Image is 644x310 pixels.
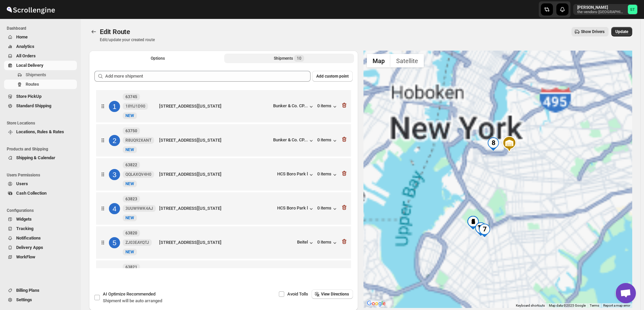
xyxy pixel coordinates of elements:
[125,250,134,254] span: NEW
[4,42,77,51] button: Analytics
[16,181,28,186] span: Users
[367,54,390,67] button: Show street map
[603,304,630,307] a: Report a map error
[159,137,270,144] div: [STREET_ADDRESS][US_STATE]
[7,26,78,31] span: Dashboard
[16,288,39,293] span: Billing Plans
[159,239,294,246] div: [STREET_ADDRESS][US_STATE]
[297,56,301,61] span: 10
[109,135,120,146] div: 2
[4,32,77,42] button: Home
[96,226,351,259] div: 563820ZJ03EAYQTJNewNEW[STREET_ADDRESS][US_STATE]Beitel0 items
[365,299,387,308] a: Open this area in Google Maps (opens a new window)
[125,206,153,211] span: 3UUW9WK4AJ
[4,224,77,233] button: Tracking
[16,226,33,231] span: Tracking
[273,137,308,142] div: Bunker & Co. CP...
[581,29,605,34] span: Show Drivers
[16,191,47,196] span: Cash Collection
[100,37,155,43] p: Edit/update your created route
[16,155,55,160] span: Shipping & Calendar
[89,65,358,271] div: Selected Shipments
[390,54,424,67] button: Show satellite imagery
[125,172,151,177] span: QQLAXQV4H0
[26,82,39,87] span: Routes
[16,34,28,39] span: Home
[573,4,638,15] button: User menu
[125,94,137,99] b: 63745
[277,171,315,178] button: HCS Boro Park l
[572,27,609,36] button: Show Drivers
[287,291,308,297] span: Avoid Tolls
[487,137,500,151] div: 8
[224,54,354,63] button: Selected Shipments
[109,169,120,180] div: 3
[109,101,120,112] div: 1
[16,235,41,241] span: Notifications
[5,1,56,18] img: ScrollEngine
[7,172,78,178] span: Users Permissions
[4,179,77,189] button: Users
[7,146,78,152] span: Products and Shipping
[125,181,134,186] span: NEW
[103,291,155,297] span: AI Optimize
[317,103,338,110] div: 0 items
[277,205,315,212] button: HCS Boro Park l
[616,283,636,303] a: Open chat
[159,205,274,212] div: [STREET_ADDRESS][US_STATE]
[16,94,41,99] span: Store PickUp
[125,231,137,235] b: 63820
[273,103,308,108] div: Bunker & Co. CP...
[109,203,120,214] div: 4
[317,137,338,144] div: 0 items
[16,217,32,222] span: Widgets
[297,239,315,246] button: Beitel
[577,5,625,10] p: [PERSON_NAME]
[16,103,51,108] span: Standard Shipping
[4,243,77,252] button: Delivery Apps
[590,304,599,307] a: Terms (opens in new tab)
[478,224,491,237] div: 7
[105,71,311,82] input: Add more shipment
[4,80,77,89] button: Routes
[159,171,274,178] div: [STREET_ADDRESS][US_STATE]
[4,295,77,305] button: Settings
[89,27,98,36] button: Routes
[4,233,77,243] button: Notifications
[125,147,134,152] span: NEW
[611,27,632,36] button: Update
[516,303,545,308] button: Keyboard shortcuts
[317,171,338,178] div: 0 items
[151,56,165,61] span: Options
[316,74,349,79] span: Add custom point
[96,158,351,191] div: 363822QQLAXQV4H0NewNEW[STREET_ADDRESS][US_STATE]HCS Boro Park l0 items
[4,153,77,163] button: Shipping & Calendar
[321,291,349,297] span: View Directions
[4,189,77,198] button: Cash Collection
[273,103,315,110] button: Bunker & Co. CP...
[317,205,338,212] button: 0 items
[4,51,77,61] button: All Orders
[103,298,162,303] span: Shipment will be auto arranged
[317,239,338,246] div: 0 items
[96,90,351,122] div: 1637451IIYIJ1D90NewNEW[STREET_ADDRESS][US_STATE]Bunker & Co. CP...0 items
[125,265,137,270] b: 63821
[125,129,137,133] b: 63750
[4,127,77,137] button: Locations, Rules & Rates
[273,137,315,144] button: Bunker & Co. CP...
[365,299,387,308] img: Google
[26,72,46,77] span: Shipments
[125,163,137,167] b: 63822
[4,70,77,80] button: Shipments
[7,208,78,213] span: Configurations
[4,286,77,295] button: Billing Plans
[630,7,635,12] text: ST
[16,245,43,250] span: Delivery Apps
[466,216,480,229] div: 6
[126,291,155,297] span: Recommended
[125,113,134,118] span: NEW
